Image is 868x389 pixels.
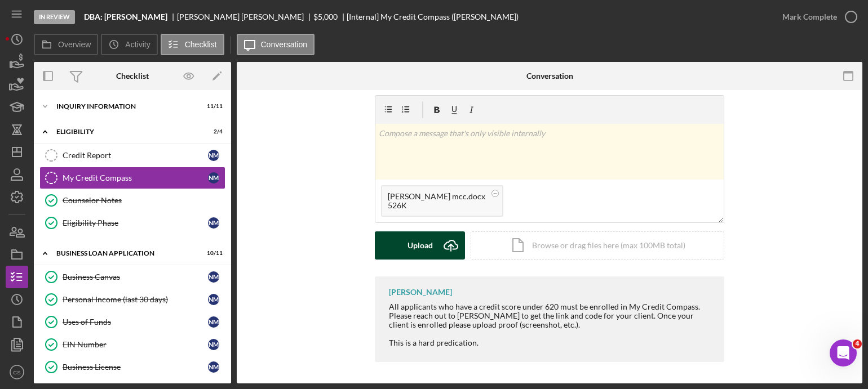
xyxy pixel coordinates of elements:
div: Business License [63,363,208,372]
a: Uses of FundsNM [39,311,225,333]
a: EIN NumberNM [39,333,225,356]
div: Checklist [116,71,149,81]
a: My Credit CompassNM [39,167,225,189]
div: [PERSON_NAME] mcc.docx [388,192,485,201]
a: Business LicenseNM [39,356,225,378]
a: Credit ReportNM [39,144,225,167]
div: Mark Complete [782,6,837,28]
a: Personal Income (last 30 days)NM [39,288,225,311]
button: Conversation [237,34,315,55]
div: Uses of Funds [63,318,208,327]
div: 10 / 11 [202,250,223,257]
div: N M [208,172,219,184]
text: CS [13,369,20,375]
button: CS [6,361,28,383]
div: Conversation [526,71,573,81]
div: Credit Report [63,151,208,160]
a: Business CanvasNM [39,266,225,288]
div: Counselor Notes [63,196,225,205]
div: [PERSON_NAME] [389,288,452,297]
div: This is a hard predication. [389,338,713,347]
iframe: Intercom live chat [830,339,857,366]
div: BUSINESS LOAN APPLICATION [56,250,194,257]
div: Business Canvas [63,272,208,281]
div: N M [208,339,219,350]
div: Eligibility Phase [63,218,208,227]
div: In Review [34,10,75,24]
button: Activity [101,34,157,55]
div: EIN Number [63,340,208,349]
label: Activity [125,40,150,49]
div: N M [208,361,219,373]
label: Overview [58,40,91,49]
button: Upload [375,231,465,260]
div: N M [208,294,219,305]
div: All applicants who have a credit score under 620 must be enrolled in My Credit Compass. Please re... [389,302,713,329]
div: N M [208,150,219,161]
div: 526K [388,201,485,210]
div: 2 / 4 [202,128,223,135]
span: 4 [853,339,862,348]
span: $5,000 [313,12,338,21]
div: Eligibility [56,128,194,135]
b: DBA: [PERSON_NAME] [84,12,167,21]
div: INQUIRY INFORMATION [56,103,194,110]
div: N M [208,316,219,328]
button: Mark Complete [771,6,862,28]
div: Upload [408,231,433,260]
a: Eligibility PhaseNM [39,212,225,234]
button: Checklist [161,34,224,55]
div: 11 / 11 [202,103,223,110]
a: Counselor Notes [39,189,225,212]
div: [PERSON_NAME] [PERSON_NAME] [177,12,313,21]
div: [Internal] My Credit Compass ([PERSON_NAME]) [347,12,519,21]
div: Personal Income (last 30 days) [63,295,208,304]
div: My Credit Compass [63,173,208,182]
label: Conversation [261,40,308,49]
label: Checklist [185,40,217,49]
div: N M [208,271,219,283]
div: N M [208,217,219,229]
button: Overview [34,34,98,55]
